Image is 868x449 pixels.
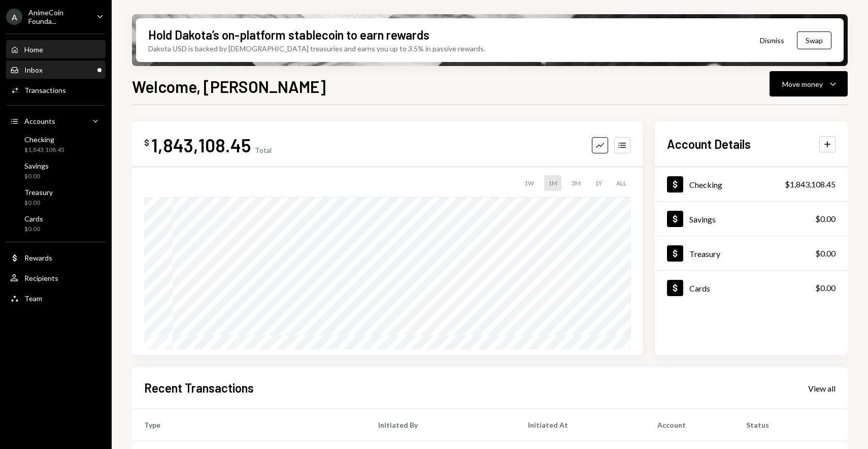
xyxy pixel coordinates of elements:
[689,180,722,189] div: Checking
[655,202,848,236] a: Savings$0.00
[148,43,485,54] div: Dakota USD is backed by [DEMOGRAPHIC_DATA] treasuries and earns you up to 3.5% in passive rewards.
[782,79,823,89] div: Move money
[132,409,366,441] th: Type
[255,146,272,154] div: Total
[24,253,52,262] div: Rewards
[6,158,106,183] a: Savings$0.00
[6,248,106,267] a: Rewards
[24,172,49,181] div: $0.00
[520,175,538,191] div: 1W
[544,175,561,191] div: 1M
[366,409,516,441] th: Initiated By
[24,294,42,303] div: Team
[6,185,106,209] a: Treasury$0.00
[815,213,836,225] div: $0.00
[24,214,43,223] div: Cards
[797,31,831,49] button: Swap
[689,283,710,293] div: Cards
[689,214,716,224] div: Savings
[24,146,64,154] div: $1,843,108.45
[6,40,106,58] a: Home
[144,379,254,396] h2: Recent Transactions
[689,249,720,259] div: Treasury
[28,8,88,25] div: AnimeCoin Founda...
[612,175,630,191] div: ALL
[645,409,734,441] th: Account
[815,247,836,260] div: $0.00
[667,136,751,152] h2: Account Details
[655,236,848,270] a: Treasury$0.00
[24,188,53,197] div: Treasury
[747,28,797,52] button: Dismiss
[24,274,58,282] div: Recipients
[24,225,43,234] div: $0.00
[591,175,606,191] div: 1Y
[655,271,848,305] a: Cards$0.00
[6,289,106,307] a: Team
[24,66,43,74] div: Inbox
[151,134,251,156] div: 1,843,108.45
[24,117,55,125] div: Accounts
[6,9,22,25] div: A
[567,175,585,191] div: 3M
[6,132,106,156] a: Checking$1,843,108.45
[24,45,43,54] div: Home
[516,409,645,441] th: Initiated At
[734,409,848,441] th: Status
[6,112,106,130] a: Accounts
[144,138,149,148] div: $
[808,382,836,394] a: View all
[808,383,836,394] div: View all
[6,60,106,79] a: Inbox
[815,282,836,294] div: $0.00
[6,81,106,99] a: Transactions
[24,135,64,144] div: Checking
[6,269,106,287] a: Recipients
[148,26,429,43] div: Hold Dakota’s on-platform stablecoin to earn rewards
[770,71,848,97] button: Move money
[24,86,66,94] div: Transactions
[24,199,53,207] div: $0.00
[655,167,848,201] a: Checking$1,843,108.45
[785,178,836,190] div: $1,843,108.45
[132,76,326,97] h1: Welcome, [PERSON_NAME]
[24,162,49,170] div: Savings
[6,211,106,236] a: Cards$0.00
